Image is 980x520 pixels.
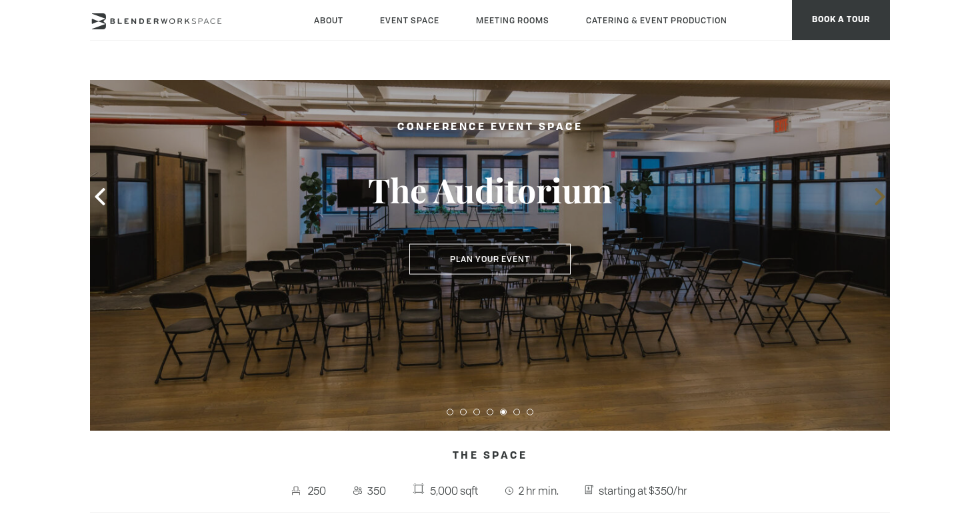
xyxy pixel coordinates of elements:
[595,480,691,501] span: starting at $350/hr
[740,349,980,520] iframe: Chat Widget
[365,480,390,501] span: 350
[305,480,329,501] span: 250
[90,444,890,469] h4: The Space
[515,480,562,501] span: 2 hr min.
[427,480,481,501] span: 5,000 sqft
[337,119,643,136] h2: Conference Event Space
[409,244,571,275] button: Plan Your Event
[337,169,643,211] h3: The Auditorium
